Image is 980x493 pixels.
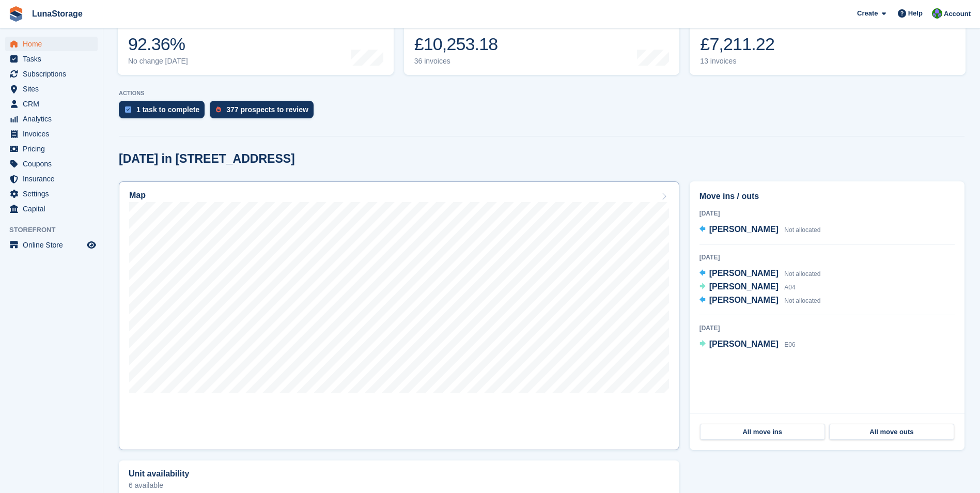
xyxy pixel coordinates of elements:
[5,67,98,81] a: menu
[5,187,98,201] a: menu
[908,8,923,19] span: Help
[119,181,679,450] a: Map
[136,105,199,114] div: 1 task to complete
[23,127,85,141] span: Invoices
[5,157,98,171] a: menu
[129,191,146,200] h2: Map
[699,209,955,218] div: [DATE]
[699,294,821,307] a: [PERSON_NAME] Not allocated
[128,57,188,66] div: No change [DATE]
[699,281,796,294] a: [PERSON_NAME] A04
[414,34,498,55] div: £10,253.18
[690,9,966,75] a: Awaiting payment £7,211.22 13 invoices
[23,238,85,252] span: Online Store
[119,101,210,124] a: 1 task to complete
[699,267,821,281] a: [PERSON_NAME] Not allocated
[226,105,308,114] div: 377 prospects to review
[5,238,98,252] a: menu
[23,37,85,51] span: Home
[5,112,98,126] a: menu
[23,67,85,81] span: Subscriptions
[129,482,670,489] p: 6 available
[784,297,820,304] span: Not allocated
[404,9,680,75] a: Month-to-date sales £10,253.18 36 invoices
[699,253,955,262] div: [DATE]
[23,112,85,126] span: Analytics
[23,52,85,66] span: Tasks
[5,37,98,51] a: menu
[699,323,955,333] div: [DATE]
[414,57,498,66] div: 36 invoices
[210,101,319,124] a: 377 prospects to review
[128,34,188,55] div: 92.36%
[118,9,394,75] a: Occupancy 92.36% No change [DATE]
[119,152,295,166] h2: [DATE] in [STREET_ADDRESS]
[709,282,779,291] span: [PERSON_NAME]
[5,82,98,96] a: menu
[28,5,87,22] a: LunaStorage
[5,127,98,141] a: menu
[784,284,795,291] span: A04
[119,90,965,97] p: ACTIONS
[9,225,103,235] span: Storefront
[23,142,85,156] span: Pricing
[709,340,779,348] span: [PERSON_NAME]
[85,239,98,251] a: Preview store
[784,341,795,348] span: E06
[23,187,85,201] span: Settings
[23,82,85,96] span: Sites
[699,223,821,237] a: [PERSON_NAME] Not allocated
[784,226,820,234] span: Not allocated
[23,172,85,186] span: Insurance
[709,296,779,304] span: [PERSON_NAME]
[23,157,85,171] span: Coupons
[699,190,955,203] h2: Move ins / outs
[125,106,131,113] img: task-75834270c22a3079a89374b754ae025e5fb1db73e45f91037f5363f120a921f8.svg
[5,142,98,156] a: menu
[699,338,796,351] a: [PERSON_NAME] E06
[23,97,85,111] span: CRM
[129,469,189,479] h2: Unit availability
[857,8,878,19] span: Create
[8,6,24,22] img: stora-icon-8386f47178a22dfd0bd8f6a31ec36ba5ce8667c1dd55bd0f319d3a0aa187defe.svg
[700,424,825,440] a: All move ins
[932,8,942,19] img: Cathal Vaughan
[23,202,85,216] span: Capital
[829,424,954,440] a: All move outs
[700,34,774,55] div: £7,211.22
[5,202,98,216] a: menu
[784,270,820,278] span: Not allocated
[709,269,779,278] span: [PERSON_NAME]
[700,57,774,66] div: 13 invoices
[709,225,779,234] span: [PERSON_NAME]
[5,172,98,186] a: menu
[5,52,98,66] a: menu
[5,97,98,111] a: menu
[216,106,221,113] img: prospect-51fa495bee0391a8d652442698ab0144808aea92771e9ea1ae160a38d050c398.svg
[944,9,971,19] span: Account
